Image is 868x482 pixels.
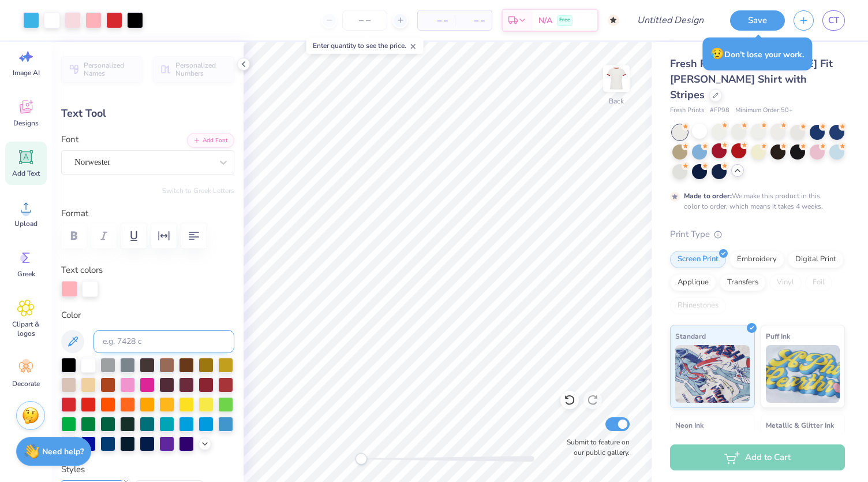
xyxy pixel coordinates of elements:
span: Decorate [12,379,40,388]
div: Embroidery [729,251,784,268]
span: Fresh Prints [PERSON_NAME] Fit [PERSON_NAME] Shirt with Stripes [670,57,833,102]
span: Add Text [12,169,40,178]
label: Font [61,133,78,146]
label: Format [61,207,234,220]
span: Personalized Numbers [175,61,227,77]
label: Styles [61,463,85,476]
span: Metallic & Glitter Ink [766,419,834,431]
button: Personalized Names [61,56,143,83]
div: Foil [805,274,832,291]
img: Puff Ink [766,345,840,403]
label: Submit to feature on our public gallery. [560,437,630,458]
label: Color [61,309,234,322]
span: N/A [538,14,552,27]
div: Screen Print [670,251,726,268]
span: Clipart & logos [7,320,45,338]
div: Transfers [720,274,766,291]
span: CT [828,14,839,27]
label: Text colors [61,264,103,277]
span: Fresh Prints [670,106,704,116]
div: Vinyl [769,274,802,291]
button: Switch to Greek Letters [162,186,234,195]
span: Upload [14,219,38,228]
span: Personalized Names [84,61,136,77]
div: We make this product in this color to order, which means it takes 4 weeks. [684,191,826,212]
button: Save [730,10,785,31]
button: Add Font [187,133,234,148]
span: # FP98 [710,106,729,116]
span: 😥 [710,46,724,61]
img: Standard [675,345,750,403]
a: CT [822,10,845,31]
div: Accessibility label [356,453,367,465]
button: Personalized Numbers [153,56,234,83]
input: Untitled Design [628,9,713,32]
input: e.g. 7428 c [93,330,234,353]
div: Back [609,96,624,106]
div: Print Type [670,228,845,241]
img: Back [605,67,628,90]
strong: Made to order: [684,191,732,201]
span: Image AI [13,68,40,77]
div: Text Tool [61,106,234,121]
span: Standard [675,330,706,342]
span: – – [425,14,448,27]
div: Enter quantity to see the price. [306,38,424,54]
span: Neon Ink [675,419,704,431]
span: Puff Ink [766,330,790,342]
div: Rhinestones [670,297,726,314]
span: Free [559,16,570,24]
span: Greek [17,269,35,279]
span: Designs [13,118,39,128]
div: Digital Print [788,251,844,268]
span: Minimum Order: 50 + [735,106,793,116]
div: Don’t lose your work. [702,38,812,71]
div: Applique [670,274,716,291]
strong: Need help? [42,446,84,457]
span: – – [462,14,485,27]
input: – – [342,10,387,31]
